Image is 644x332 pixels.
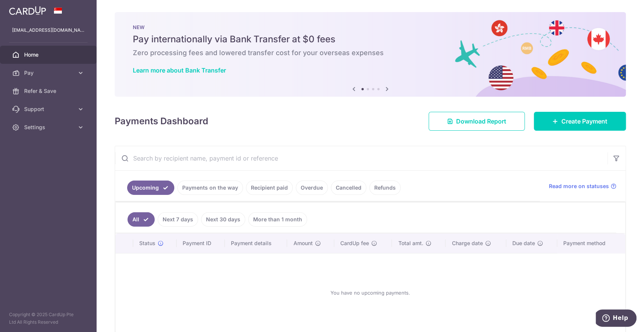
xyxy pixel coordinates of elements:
a: Payments on the way [177,181,243,195]
th: Payment method [557,233,625,253]
h6: Zero processing fees and lowered transfer cost for your overseas expenses [133,48,608,57]
span: Settings [24,124,74,131]
a: Next 7 days [158,212,198,227]
span: Create Payment [561,117,607,126]
span: Pay [24,69,74,77]
th: Payment ID [177,233,225,253]
p: NEW [133,24,608,30]
span: Total amt. [398,239,423,247]
span: Home [24,51,74,59]
span: CardUp fee [340,239,369,247]
a: More than 1 month [248,212,307,227]
iframe: Opens a widget where you can find more information [596,309,636,328]
th: Payment details [225,233,287,253]
span: Download Report [456,117,506,126]
span: Due date [512,239,535,247]
a: Refunds [369,181,401,195]
span: Amount [293,239,312,247]
a: Learn more about Bank Transfer [133,66,226,74]
a: Upcoming [127,181,174,195]
div: You have no upcoming payments. [124,259,616,326]
span: Read more on statuses [549,182,609,190]
a: Download Report [429,112,525,131]
input: Search by recipient name, payment id or reference [115,146,607,170]
a: Read more on statuses [549,182,616,190]
h4: Payments Dashboard [115,114,208,128]
a: Next 30 days [201,212,245,227]
h5: Pay internationally via Bank Transfer at $0 fees [133,33,608,45]
img: Bank transfer banner [115,12,626,97]
span: Charge date [452,239,483,247]
p: [EMAIL_ADDRESS][DOMAIN_NAME] [12,26,85,34]
a: All [128,212,155,227]
a: Create Payment [534,112,626,131]
a: Overdue [296,181,328,195]
a: Recipient paid [246,181,293,195]
span: Support [24,105,74,113]
span: Refer & Save [24,87,74,95]
span: Status [139,239,155,247]
img: CardUp [9,6,46,15]
a: Cancelled [331,181,366,195]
